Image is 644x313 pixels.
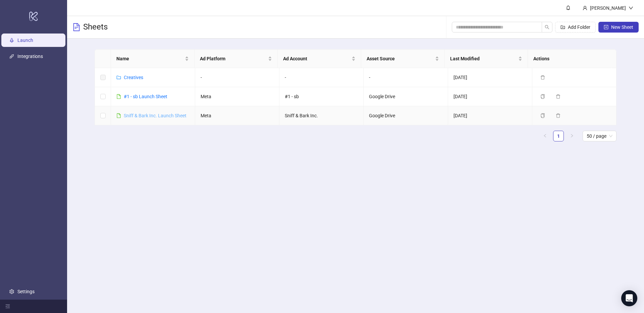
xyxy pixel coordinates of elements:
[448,68,532,87] td: [DATE]
[111,50,195,68] th: Name
[540,75,545,80] span: delete
[17,38,33,43] a: Launch
[583,6,587,10] span: user
[629,6,633,10] span: down
[116,94,121,99] span: file
[279,87,364,106] td: #1 - sb
[448,106,532,125] td: [DATE]
[540,131,550,141] li: Previous Page
[553,131,564,141] li: 1
[540,131,550,141] button: left
[195,50,278,68] th: Ad Platform
[540,94,545,99] span: copy
[116,55,183,62] span: Name
[361,50,445,68] th: Asset Source
[124,113,186,118] a: Sniff & Bark Inc. Launch Sheet
[545,25,549,29] span: search
[448,87,532,106] td: [DATE]
[364,68,448,87] td: -
[116,113,121,118] span: file
[83,22,108,33] h3: Sheets
[567,131,577,141] button: right
[450,55,517,62] span: Last Modified
[540,113,545,118] span: copy
[556,94,560,99] span: delete
[278,50,361,68] th: Ad Account
[195,87,279,106] td: Meta
[72,23,80,31] span: file-text
[200,55,267,62] span: Ad Platform
[583,131,616,141] div: Page Size
[528,50,611,68] th: Actions
[598,22,639,33] button: New Sheet
[17,54,43,59] a: Integrations
[543,134,547,138] span: left
[195,68,279,87] td: -
[367,55,434,62] span: Asset Source
[587,131,612,141] span: 50 / page
[556,113,560,118] span: delete
[604,25,608,29] span: plus-square
[553,131,563,141] a: 1
[124,75,143,80] a: Creatives
[568,24,590,30] span: Add Folder
[364,106,448,125] td: Google Drive
[555,22,596,33] button: Add Folder
[566,5,571,10] span: bell
[364,87,448,106] td: Google Drive
[116,75,121,80] span: folder
[283,55,350,62] span: Ad Account
[611,24,633,30] span: New Sheet
[195,106,279,125] td: Meta
[17,289,35,294] a: Settings
[5,304,10,309] span: menu-fold
[279,106,364,125] td: Sniff & Bark Inc.
[567,131,577,141] li: Next Page
[570,134,574,138] span: right
[587,4,629,12] div: [PERSON_NAME]
[279,68,364,87] td: -
[124,94,167,99] a: #1 - sb Launch Sheet
[445,50,528,68] th: Last Modified
[621,290,637,306] div: Open Intercom Messenger
[560,25,565,29] span: folder-add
